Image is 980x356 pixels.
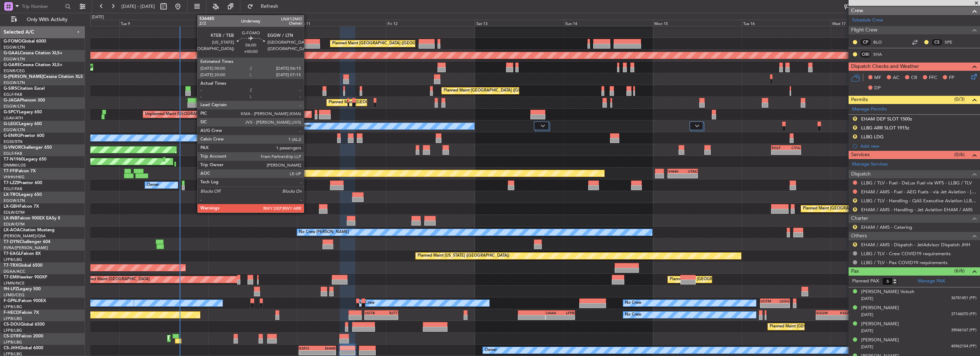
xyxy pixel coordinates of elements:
div: Owner [299,121,311,132]
div: [PERSON_NAME] [861,321,899,328]
a: Manage Permits [852,106,887,113]
button: R [853,198,857,203]
a: EGGW/LTN [4,56,25,62]
div: VHHH [668,169,683,173]
div: CP [860,38,871,46]
div: EGLF [772,145,786,150]
div: - [833,315,849,320]
span: CS-DTR [4,334,19,338]
button: R [853,125,857,130]
span: 37146070 (PP) [951,311,976,317]
a: 9H-LPZLegacy 500 [4,287,41,291]
input: Trip Number [22,1,63,12]
span: [DATE] [861,344,873,350]
span: T7-TRX [4,263,18,268]
a: T7-TRXGlobal 6500 [4,263,42,268]
span: 39046167 (PP) [951,327,976,333]
div: Fri 12 [386,20,475,26]
span: LX-AOA [4,228,20,232]
a: Manage Services [852,161,888,168]
a: G-LEGCLegacy 600 [4,122,42,126]
div: - [761,303,775,308]
span: LX-INB [4,216,17,221]
span: Charter [851,214,868,223]
span: T7-FFI [4,169,16,173]
div: Planned Maint [GEOGRAPHIC_DATA] ([GEOGRAPHIC_DATA]) [329,97,441,108]
span: F-GPNJ [4,299,19,303]
div: EHAM [317,346,336,350]
span: Dispatch [851,170,871,178]
div: EGGW [816,311,833,315]
span: G-ENRG [4,134,20,138]
img: arrow-gray.svg [695,124,699,127]
span: G-LEGC [4,122,19,126]
div: No Crew [625,298,641,308]
a: T7-EMIHawker 900XP [4,275,47,280]
span: CS-JHH [4,346,19,350]
div: Wed 10 [208,20,297,26]
div: Wed 17 [831,20,920,26]
a: EDLW/DTM [4,222,25,227]
div: Planned Maint [GEOGRAPHIC_DATA] ([GEOGRAPHIC_DATA]) [770,321,882,332]
span: Crew [851,7,863,15]
div: - [560,315,574,320]
a: G-FOMOGlobal 6000 [4,39,46,44]
span: 9H-LPZ [4,287,18,291]
a: LLBG / TLV - Fuel - DeLux Fuel via WFS - LLBG / TLV [861,180,972,186]
span: G-FOMO [4,39,22,44]
span: G-[PERSON_NAME] [4,75,43,79]
span: Flight Crew [851,26,877,34]
span: T7-EMI [4,275,17,280]
label: Planned PAX [852,278,879,285]
div: [PERSON_NAME] [861,305,899,312]
div: UGTB [365,311,381,315]
a: LX-GBHFalcon 7X [4,204,39,209]
span: 36781451 (PP) [951,295,976,301]
div: Tue 9 [119,20,208,26]
a: T7-LZZIPraetor 600 [4,181,42,185]
div: Planned Maint [GEOGRAPHIC_DATA] ([GEOGRAPHIC_DATA]) [803,203,915,214]
div: - [682,174,697,178]
span: (0/6) [954,151,965,158]
div: Planned Maint [US_STATE] ([GEOGRAPHIC_DATA]) [417,251,509,261]
a: EVRA/[PERSON_NAME] [4,245,48,251]
img: arrow-gray.svg [541,124,545,127]
span: [DATE] [861,328,873,333]
div: - [546,315,560,320]
a: Schedule Crew [852,17,883,24]
span: CS-DOU [4,322,20,327]
span: [DATE] [861,296,873,301]
span: G-GARE [4,63,20,67]
a: G-GAALCessna Citation XLS+ [4,51,62,55]
span: G-SIRS [4,86,17,91]
div: Sun 14 [564,20,653,26]
a: SHA [873,51,889,58]
div: UAAA [546,311,560,315]
a: LFPB/LBG [4,316,22,321]
a: CS-DTRFalcon 2000 [4,334,43,338]
div: OBI [860,50,871,58]
a: F-GPNJFalcon 900EX [4,299,46,303]
span: FP [949,74,954,81]
span: DP [874,85,881,92]
a: EDLW/DTM [4,210,25,215]
a: EGGW/LTN [4,127,25,133]
button: R [853,225,857,229]
a: EHAM / AMS - Dispatch - JetAdvisor Dispatch JHH [861,242,970,248]
button: R [853,134,857,139]
span: Services [851,151,870,159]
a: EGGW/LTN [4,198,25,203]
span: T7-DYN [4,240,20,244]
span: CR [911,74,917,81]
span: Only With Activity [19,17,75,22]
span: LX-TRO [4,193,19,197]
a: G-JAGAPhenom 300 [4,98,45,103]
span: [DATE] - [DATE] [121,3,155,10]
div: Planned Maint Tianjin ([GEOGRAPHIC_DATA]) [217,168,300,179]
a: EHAM / AMS - Fuel - AEG Fuels - via Jet Aviation - [GEOGRAPHIC_DATA] / AMS [861,189,976,195]
a: T7-FFIFalcon 7X [4,169,36,173]
div: - [299,351,317,355]
div: - [668,174,683,178]
a: LLBG / TLV - Handling - QAS Executive Aviation LLBG / TLV [861,198,976,204]
a: EGGW/LTN [4,80,25,85]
